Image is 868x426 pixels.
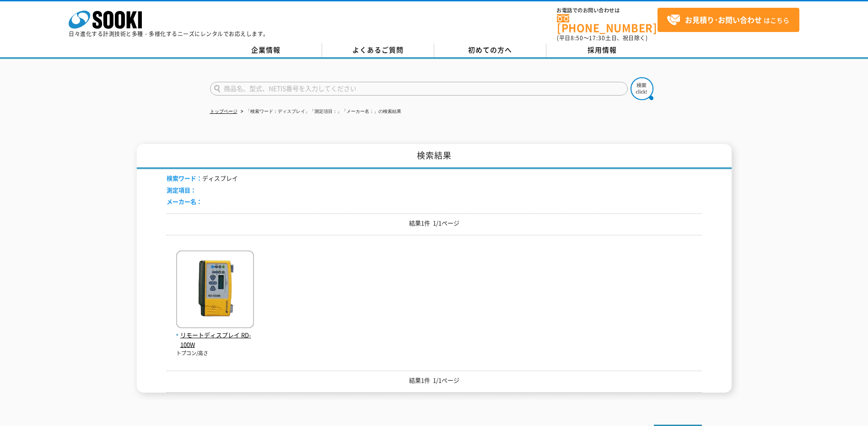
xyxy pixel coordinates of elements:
a: 採用情報 [546,43,658,57]
span: 8:50 [571,34,583,42]
a: リモートディスプレイ RD-100W [176,321,254,349]
img: btn_search.png [631,77,653,100]
span: 検索ワード： [167,174,202,182]
p: 結果1件 1/1ページ [167,376,702,385]
span: リモートディスプレイ RD-100W [176,330,254,350]
strong: お見積り･お問い合わせ [685,14,762,25]
span: 測定項目： [167,186,196,194]
a: 企業情報 [210,43,322,57]
img: RD-100W [176,250,254,330]
p: トプコン/高さ [176,350,254,357]
li: ディスプレイ [167,174,238,183]
p: 結果1件 1/1ページ [167,218,702,228]
a: 初めての方へ [434,43,546,57]
input: 商品名、型式、NETIS番号を入力してください [210,82,628,96]
span: (平日 ～ 土日、祝日除く) [557,34,647,42]
a: お見積り･お問い合わせはこちら [658,8,799,32]
span: お電話でのお問い合わせは [557,8,658,13]
li: 「検索ワード：ディスプレイ」「測定項目：」「メーカー名：」の検索結果 [239,107,401,117]
span: はこちら [667,13,789,27]
h1: 検索結果 [137,144,732,169]
p: 日々進化する計測技術と多種・多様化するニーズにレンタルでお応えします。 [69,31,269,37]
a: トップページ [210,109,237,114]
span: 17:30 [589,34,605,42]
a: [PHONE_NUMBER] [557,14,658,33]
span: メーカー名： [167,197,202,206]
span: 初めての方へ [468,45,512,55]
a: よくあるご質問 [322,43,434,57]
